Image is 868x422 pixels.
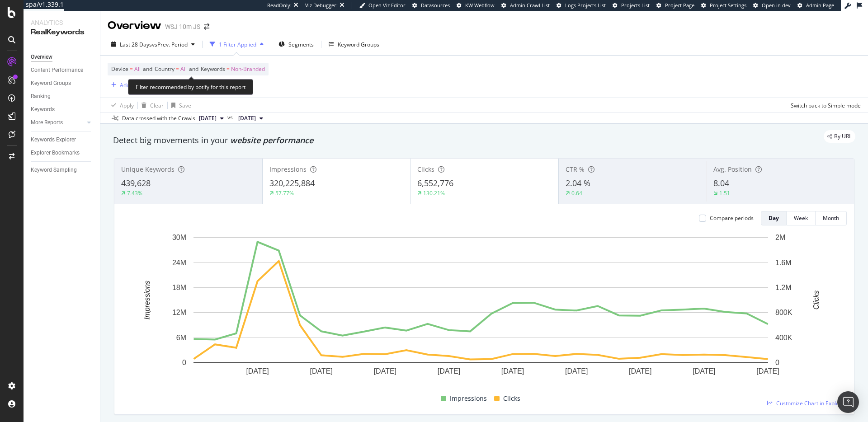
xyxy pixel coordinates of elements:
a: More Reports [31,118,85,127]
text: 1.6M [775,258,792,266]
span: KW Webflow [465,2,495,9]
button: Month [816,211,847,225]
button: Last 28 DaysvsPrev. Period [108,37,198,52]
div: RealKeywords [31,27,93,38]
text: 1.2M [775,284,792,291]
a: Content Performance [31,66,94,75]
a: Datasources [412,2,450,9]
span: Logs Projects List [565,2,606,9]
a: Explorer Bookmarks [31,148,94,158]
div: 7.43% [127,189,142,197]
a: Projects List [613,2,650,9]
div: ReadOnly: [267,2,292,9]
div: Day [769,214,779,222]
text: [DATE] [310,367,333,375]
div: 130.21% [423,189,445,197]
span: 6,552,776 [417,178,453,188]
div: WSJ 10m JS [165,22,200,31]
div: Viz Debugger: [305,2,338,9]
text: [DATE] [374,367,396,375]
div: Overview [31,52,52,62]
button: Clear [138,98,164,113]
span: 8.04 [713,178,729,188]
div: More Reports [31,118,63,127]
a: Open in dev [753,2,791,9]
div: Clear [150,102,164,109]
span: = [176,65,179,73]
span: Project Page [665,2,694,9]
span: = [130,65,133,73]
a: Project Settings [701,2,746,9]
a: Keyword Groups [31,79,94,88]
span: 2025 Sep. 6th [238,114,256,122]
span: 2025 Oct. 4th [199,114,217,122]
text: 800K [775,309,793,316]
text: 0 [182,359,186,366]
span: 320,225,884 [269,178,315,188]
div: arrow-right-arrow-left [204,23,209,30]
button: 1 Filter Applied [206,37,267,52]
div: Keyword Sampling [31,165,77,175]
button: [DATE] [235,113,267,124]
button: Keyword Groups [325,37,383,52]
span: Keywords [201,65,225,73]
div: 0.64 [571,189,582,197]
a: Open Viz Editor [359,2,406,9]
text: Clicks [812,291,820,310]
a: Keyword Sampling [31,165,94,175]
div: Add Filter [120,81,144,89]
span: Unique Keywords [121,165,175,173]
span: Impressions [269,165,307,173]
div: Keywords Explorer [31,135,76,145]
span: = [226,65,230,73]
button: Day [761,211,787,225]
a: Project Page [656,2,694,9]
div: Compare periods [710,214,754,222]
span: 439,628 [121,178,151,188]
div: Apply [120,102,134,109]
div: Ranking [31,92,51,101]
button: Week [787,211,816,225]
text: [DATE] [438,367,460,375]
span: vs [227,113,235,122]
span: Projects List [621,2,650,9]
div: Month [823,214,839,222]
span: Avg. Position [713,165,752,173]
span: Open in dev [762,2,791,9]
text: 6M [176,334,186,342]
text: [DATE] [756,367,779,375]
span: Device [111,65,128,73]
div: 1 Filter Applied [219,41,256,48]
div: 1.51 [719,189,730,197]
text: 18M [172,284,186,291]
span: Country [155,65,175,73]
div: Overview [108,18,161,33]
span: Customize Chart in Explorer [776,399,847,407]
span: Clicks [417,165,434,173]
button: Add Filter [108,80,144,90]
div: Content Performance [31,66,83,75]
text: 24M [172,258,186,266]
a: Overview [31,52,94,62]
div: Analytics [31,18,93,27]
span: Admin Page [806,2,834,9]
div: 57.77% [275,189,294,197]
span: and [143,65,152,73]
text: 12M [172,309,186,316]
span: Impressions [450,393,487,404]
text: 0 [775,359,779,366]
span: Open Viz Editor [368,2,406,9]
text: Impressions [143,281,151,319]
span: and [189,65,198,73]
text: 30M [172,234,186,241]
div: Data crossed with the Crawls [122,114,195,122]
span: All [134,63,141,75]
a: Admin Page [797,2,834,9]
text: [DATE] [246,367,269,375]
span: All [180,63,187,75]
span: Admin Crawl List [510,2,550,9]
span: CTR % [566,165,585,173]
div: legacy label [824,130,855,143]
div: Switch back to Simple mode [791,102,861,109]
div: Open Intercom Messenger [837,391,859,413]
